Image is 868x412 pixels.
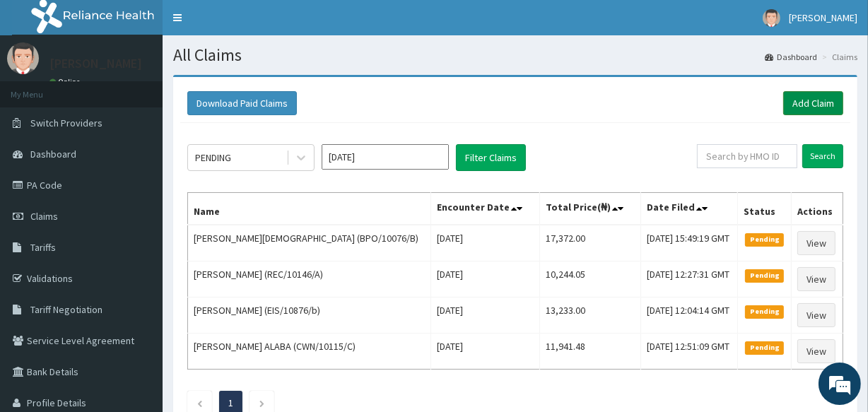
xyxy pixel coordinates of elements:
a: View [797,303,835,327]
span: Claims [30,210,58,223]
span: Switch Providers [30,117,102,129]
th: Status [738,193,792,225]
img: User Image [763,9,780,27]
div: PENDING [195,151,231,165]
span: Pending [745,269,784,282]
td: [DATE] 12:27:31 GMT [640,261,738,298]
a: View [797,339,835,363]
input: Search [802,144,843,168]
span: Tariff Negotiation [30,303,102,316]
td: [PERSON_NAME] ALABA (CWN/10115/C) [188,334,431,370]
td: 11,941.48 [540,334,641,370]
td: 17,372.00 [540,225,641,261]
th: Total Price(₦) [540,193,641,225]
h1: All Claims [173,46,857,64]
td: [DATE] [431,261,540,298]
li: Claims [819,51,857,63]
th: Date Filed [640,193,738,225]
th: Actions [792,193,843,225]
td: [DATE] 15:49:19 GMT [640,225,738,261]
td: [PERSON_NAME] (REC/10146/A) [188,261,431,298]
td: [PERSON_NAME] (EIS/10876/b) [188,298,431,334]
p: [PERSON_NAME] [49,57,142,70]
a: View [797,231,835,255]
a: Next page [259,396,265,409]
td: [DATE] 12:51:09 GMT [640,334,738,370]
td: [DATE] [431,334,540,370]
span: Dashboard [30,148,76,160]
th: Encounter Date [431,193,540,225]
input: Select Month and Year [322,144,449,170]
td: 10,244.05 [540,261,641,298]
span: Tariffs [30,241,56,254]
a: Add Claim [783,91,843,115]
a: Previous page [197,396,203,409]
td: [DATE] 12:04:14 GMT [640,298,738,334]
span: [PERSON_NAME] [789,11,857,24]
td: [PERSON_NAME][DEMOGRAPHIC_DATA] (BPO/10076/B) [188,225,431,261]
button: Filter Claims [456,144,526,171]
span: Pending [745,341,784,354]
a: Online [49,77,83,87]
td: [DATE] [431,298,540,334]
td: 13,233.00 [540,298,641,334]
input: Search by HMO ID [697,144,797,168]
th: Name [188,193,431,225]
a: Dashboard [765,51,817,63]
button: Download Paid Claims [187,91,297,115]
a: Page 1 is your current page [228,396,233,409]
span: Pending [745,233,784,246]
span: Pending [745,305,784,318]
td: [DATE] [431,225,540,261]
a: View [797,267,835,291]
img: User Image [7,42,39,74]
